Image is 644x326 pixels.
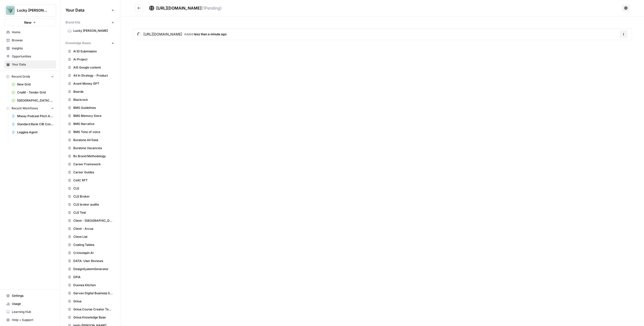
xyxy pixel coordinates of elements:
[73,259,113,263] span: DATA: User Reviews
[66,265,116,273] a: DesignSystemGenerator
[66,313,116,321] a: Gnius Knowledge Base
[73,81,113,86] span: Avant Money GPT
[73,267,113,271] span: DesignSystemGenerator
[73,114,113,118] span: BMS Memory Store
[66,184,116,192] a: CLE
[66,41,91,45] span: Knowledge Bases
[66,305,116,313] a: Gnius Course Creator Temp Storage
[73,299,113,304] span: Gnius
[66,297,116,305] a: Gnius
[12,294,54,298] span: Settings
[66,47,116,55] a: AI EI Submission
[73,28,113,33] span: Lucky [PERSON_NAME]
[66,289,116,297] a: Garvan Digital Business Strategy
[12,74,30,79] span: Recent Grids
[4,300,56,308] a: Usage
[4,52,56,60] a: Opportunities
[73,130,113,134] span: BMS Tone of voice
[66,225,116,233] a: Client - Arcus
[4,308,56,316] a: Learning Hub
[73,315,113,320] span: Gnius Knowledge Base
[4,60,56,69] a: Your Data
[66,201,116,209] a: CLE broker audits
[66,120,116,128] a: BMS Narrative
[66,249,116,257] a: Cricketspin AI
[73,243,113,247] span: Costing Tables
[66,128,116,136] a: BMS Tone of voice
[73,97,113,102] span: Blackrock
[9,120,56,128] a: Standard Bank CIB Connected Experiences
[4,4,56,17] button: Workspace: Lucky Beard
[73,138,113,142] span: Burstone All Data
[4,316,56,324] button: Help + Support
[66,88,116,96] a: Beards
[202,6,222,11] span: ( 1 Pending)
[73,307,113,312] span: Gnius Course Creator Temp Storage
[4,292,56,300] a: Settings
[73,89,113,94] span: Beards
[4,19,56,26] button: New
[66,136,116,144] a: Burstone All Data
[17,114,54,118] span: Miway Podcast Pitch Agent
[66,104,116,112] a: BMS Guidelines
[73,251,113,255] span: Cricketspin AI
[66,63,116,72] a: AIS Google content
[12,54,54,59] span: Opportunities
[66,168,116,176] a: Career Guides
[73,178,113,183] span: CellC RFT
[73,73,113,78] span: All In Strategy - Product
[66,7,110,13] span: Your Data
[66,257,116,265] a: DATA: User Reviews
[66,144,116,152] a: Burstone Vacancies
[66,152,116,160] a: Bx Brand Methodology
[73,170,113,175] span: Career Guides
[12,46,54,51] span: Insights
[12,310,54,314] span: Learning Hub
[17,90,54,95] span: CnaM - Tender Grid
[9,128,56,136] a: Leggies Agent
[156,6,202,11] span: [URL][DOMAIN_NAME]
[66,160,116,168] a: Career Framework
[9,88,56,96] a: CnaM - Tender Grid
[73,162,113,167] span: Career Framework
[73,154,113,158] span: Bx Brand Methodology
[66,112,116,120] a: BMS Memory Store
[73,210,113,215] span: CLE Test
[66,241,116,249] a: Costing Tables
[73,106,113,110] span: BMS Guidelines
[66,72,116,80] a: All In Strategy - Product
[73,235,113,239] span: Client List
[73,218,113,223] span: Client - [GEOGRAPHIC_DATA]
[135,4,143,12] button: Go back
[4,28,56,36] a: Home
[66,192,116,201] a: CLE Broker
[66,20,80,25] span: Brand Kits
[66,27,116,35] a: Lucky [PERSON_NAME]
[12,106,38,111] span: Recent Workflows
[12,302,54,306] span: Usage
[12,318,54,322] span: Help + Support
[66,217,116,225] a: Client - [GEOGRAPHIC_DATA]
[73,283,113,287] span: Dunnes Kitchen
[66,281,116,289] a: Dunnes Kitchen
[66,176,116,184] a: CellC RFT
[73,194,113,199] span: CLE Broker
[73,122,113,126] span: BMS Narrative
[66,273,116,281] a: DPIA
[24,20,31,25] span: New
[17,82,54,87] span: New Grid
[66,80,116,88] a: Avant Money GPT
[73,57,113,62] span: Ai Project
[73,275,113,279] span: DPIA
[17,8,47,13] span: Lucky [PERSON_NAME]
[73,146,113,150] span: Burstone Vacancies
[184,32,227,37] span: Added
[4,105,56,112] button: Recent Workflows
[4,44,56,52] a: Insights
[66,209,116,217] a: CLE Test
[4,73,56,80] button: Recent Grids
[73,291,113,296] span: Garvan Digital Business Strategy
[73,49,113,54] span: AI EI Submission
[17,130,54,135] span: Leggies Agent
[73,186,113,191] span: CLE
